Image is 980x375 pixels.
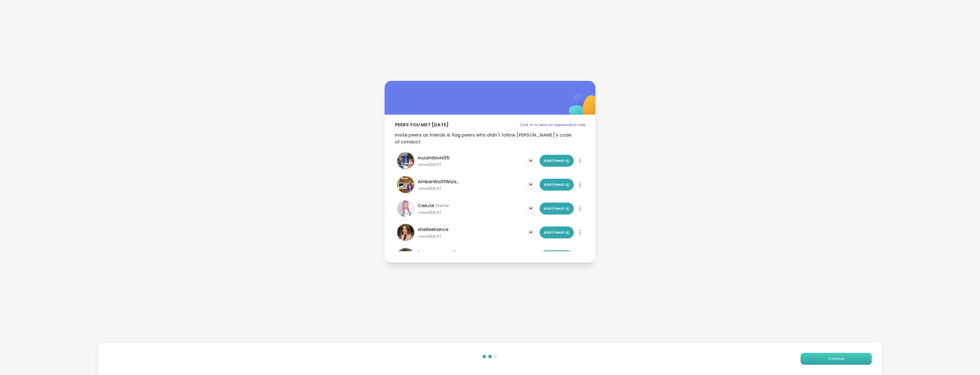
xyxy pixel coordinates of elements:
span: Joined [DATE] [418,210,524,215]
span: CeeJai [418,202,434,209]
button: Add Friend [540,179,574,191]
div: 💌 [528,180,536,189]
span: She/Her [435,203,449,208]
button: Add Friend [540,226,574,238]
button: Add Friend [540,250,574,262]
img: AmberWolffWizard [397,176,414,193]
img: shelleehance [397,224,414,241]
span: AmberWolffWizard [418,178,460,185]
img: suzandavis55 [397,152,414,169]
img: ShareWell Logomark [556,79,612,136]
button: Add Friend [540,203,574,215]
button: Add Friend [540,155,574,167]
p: Invite peers as friends & flag peers who didn't follow [PERSON_NAME]'s code of conduct [395,132,585,145]
div: 💌 [528,204,536,213]
span: Joined [DATE] [418,186,524,191]
button: Continue [801,353,872,365]
span: [PERSON_NAME] [418,250,456,257]
div: 💌 [528,228,536,237]
p: Click 💌 to send an appreciation note [520,121,585,128]
span: Add Friend [544,206,569,211]
img: Adrienne_QueenOfTheDawn [397,248,414,265]
span: Joined [DATE] [418,162,524,167]
span: Add Friend [544,158,569,163]
p: Peers you met [DATE] [395,121,449,128]
span: Add Friend [544,182,569,187]
span: shelleehance [418,226,448,233]
span: Add Friend [544,230,569,235]
span: suzandavis55 [418,154,450,161]
div: 💌 [528,156,536,165]
img: CeeJai [397,200,414,217]
span: Joined [DATE] [418,234,524,239]
span: Continue [828,356,844,361]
